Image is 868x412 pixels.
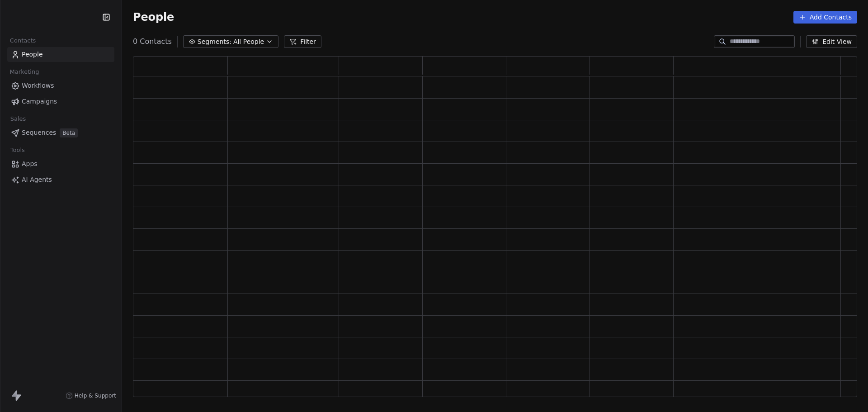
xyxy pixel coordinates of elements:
span: Segments: [198,37,231,47]
span: People [133,10,174,24]
span: AI Agents [22,175,52,185]
a: Workflows [7,78,114,93]
button: Edit View [806,35,857,48]
span: Contacts [6,34,40,47]
button: Filter [284,35,321,48]
a: Apps [7,156,114,171]
span: Tools [6,143,28,157]
button: Add Contacts [793,11,857,24]
span: Apps [22,159,38,169]
span: Sequences [22,128,56,137]
span: People [22,50,43,59]
span: 0 Contacts [133,36,172,47]
a: AI Agents [7,172,114,187]
span: Marketing [6,65,43,79]
span: All People [233,37,264,47]
span: Help & Support [75,392,116,399]
span: Sales [6,112,30,126]
a: SequencesBeta [7,125,114,140]
span: Beta [60,128,78,137]
a: Campaigns [7,94,114,109]
a: People [7,47,114,62]
span: Workflows [22,81,54,90]
a: Help & Support [66,392,116,399]
span: Campaigns [22,97,57,106]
